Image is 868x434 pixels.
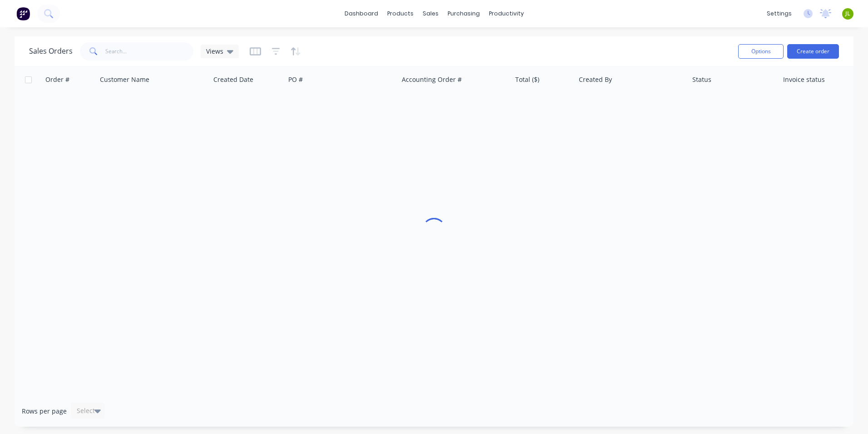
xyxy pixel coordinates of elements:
div: purchasing [443,7,484,20]
div: Invoice status [783,75,825,84]
a: dashboard [340,7,383,20]
div: settings [762,7,796,20]
button: Options [738,44,784,59]
div: Created By [579,75,612,84]
div: Total ($) [515,75,539,84]
img: Factory [16,7,30,20]
div: Customer Name [100,75,149,84]
span: Rows per page [22,407,67,416]
div: productivity [484,7,528,20]
div: Order # [45,75,69,84]
span: Views [206,46,223,56]
span: JL [845,10,850,18]
button: Create order [787,44,839,59]
div: sales [418,7,443,20]
h1: Sales Orders [29,47,73,56]
input: Search... [105,42,194,61]
div: Accounting Order # [402,75,462,84]
div: PO # [288,75,303,84]
div: products [383,7,418,20]
div: Created Date [213,75,253,84]
div: Status [692,75,711,84]
div: Select... [77,406,100,415]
